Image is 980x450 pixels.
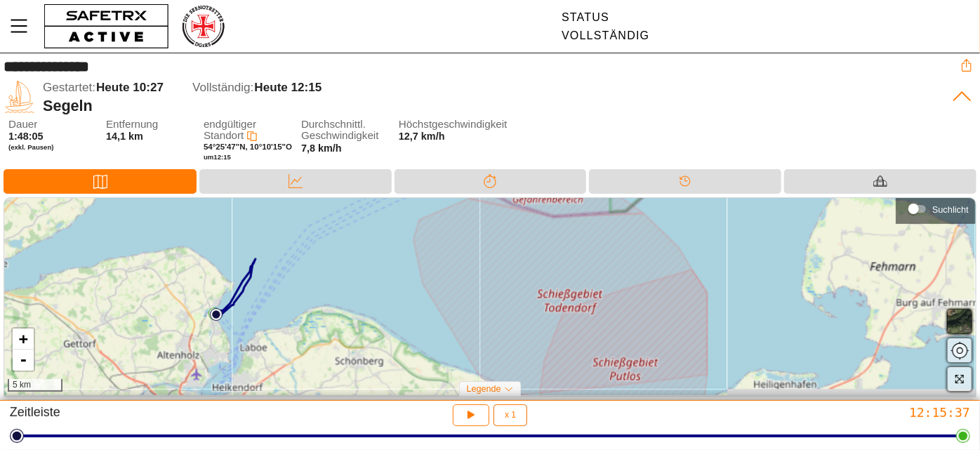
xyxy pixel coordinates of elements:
[19,351,28,369] font: -
[43,81,95,94] font: Gestartet:
[192,81,253,94] font: Vollständig:
[589,169,781,194] div: Zeitleiste
[494,404,527,426] button: x 1
[395,169,587,194] div: Trennung
[199,169,392,194] div: Daten
[301,118,379,142] font: Durchschnittl. Geschwindigkeit
[10,405,60,419] font: Zeitleiste
[43,97,93,114] font: Segeln
[204,143,292,151] font: 54°25'47"N, 10°10'15"O
[909,405,970,420] font: 12:15:37
[19,330,28,348] font: +
[96,81,164,94] font: Heute 10:27
[204,153,213,161] font: um
[8,118,37,130] font: Dauer
[13,380,31,390] font: 5 km
[254,81,322,94] font: Heute 12:15
[784,169,976,194] div: Ausrüstung
[4,169,197,194] div: Karte
[562,29,649,41] font: Vollständig
[562,11,609,23] font: Status
[8,131,44,142] font: 1:48:05
[4,81,36,113] img: SAILING.svg
[208,307,221,320] img: PathEnd.svg
[903,199,969,220] div: Suchlicht
[873,174,887,188] img: Equipment_Black.svg
[13,329,34,350] a: Vergrößern
[467,384,501,394] font: Legende
[399,131,445,142] font: 12,7 km/h
[8,143,54,151] font: (exkl. Pausen)
[505,410,516,420] font: x 1
[180,4,225,49] img: RescueLogo.png
[301,143,342,154] font: 7,8 km/h
[210,308,223,321] img: PathStart.svg
[399,118,508,130] font: Höchstgeschwindigkeit
[106,131,143,142] font: 14,1 km
[13,350,34,371] a: Herauszoomen
[106,118,158,130] font: Entfernung
[932,204,969,215] font: Suchlicht
[204,118,256,142] font: endgültiger Standort
[213,153,231,161] font: 12:15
